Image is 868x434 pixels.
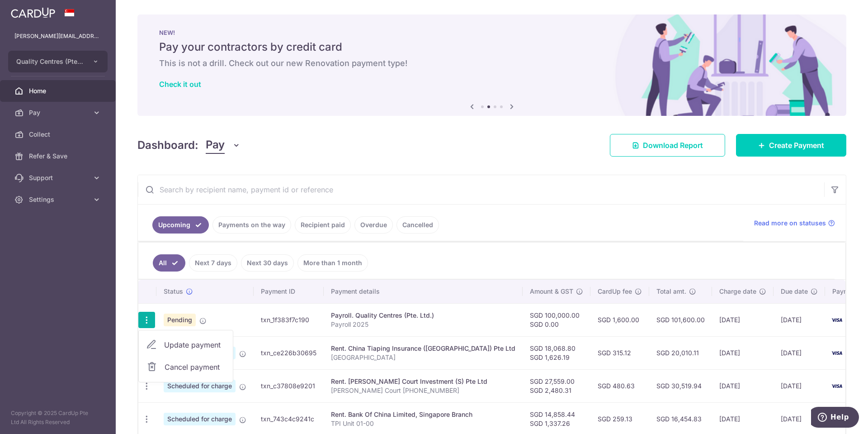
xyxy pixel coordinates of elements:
[138,330,233,382] ul: Pay
[159,29,825,36] p: NEW!
[598,287,632,296] span: CardUp fee
[354,216,393,234] a: Overdue
[138,175,824,204] input: Search by recipient name, payment id or reference
[254,280,324,303] th: Payment ID
[152,216,209,234] a: Upcoming
[159,40,825,54] h5: Pay your contractors by credit card
[254,303,324,336] td: txn_1f383f7c190
[736,134,846,157] a: Create Payment
[754,219,835,228] a: Read more on statuses
[811,407,859,429] iframe: Opens a widget where you can find more information
[649,303,712,336] td: SGD 101,600.00
[828,348,846,358] img: Bank Card
[610,134,725,157] a: Download Report
[29,195,89,204] span: Settings
[396,216,439,234] a: Cancelled
[828,381,846,391] img: Bank Card
[523,303,590,336] td: SGD 100,000.00 SGD 0.00
[781,287,808,296] span: Due date
[29,152,89,161] span: Refer & Save
[656,287,686,296] span: Total amt.
[164,380,236,392] span: Scheduled for charge
[29,130,89,139] span: Collect
[590,303,649,336] td: SGD 1,600.00
[774,369,825,402] td: [DATE]
[769,140,824,151] span: Create Payment
[8,51,108,72] button: Quality Centres (Pte. Ltd.)
[523,336,590,369] td: SGD 18,068.80 SGD 1,626.19
[712,336,774,369] td: [DATE]
[331,320,515,329] p: Payroll 2025
[530,287,573,296] span: Amount & GST
[331,344,515,353] div: Rent. China Tiaping Insurance ([GEOGRAPHIC_DATA]) Pte Ltd
[324,280,523,303] th: Payment details
[29,173,89,182] span: Support
[164,413,236,425] span: Scheduled for charge
[29,108,89,117] span: Pay
[254,336,324,369] td: txn_ce226b30695
[331,377,515,386] div: Rent. [PERSON_NAME] Court Investment (S) Pte Ltd
[331,353,515,362] p: [GEOGRAPHIC_DATA]
[331,386,515,395] p: [PERSON_NAME] Court [PHONE_NUMBER]
[331,419,515,428] p: TPI Unit 01-00
[241,254,294,272] a: Next 30 days
[159,80,201,89] a: Check it out
[295,216,351,234] a: Recipient paid
[159,58,825,69] h6: This is not a drill. Check out our new Renovation payment type!
[643,140,703,151] span: Download Report
[719,287,756,296] span: Charge date
[649,369,712,402] td: SGD 30,519.94
[712,369,774,402] td: [DATE]
[297,254,368,272] a: More than 1 month
[206,137,241,154] button: Pay
[754,219,826,228] span: Read more on statuses
[14,32,101,41] p: [PERSON_NAME][EMAIL_ADDRESS][DOMAIN_NAME]
[590,336,649,369] td: SGD 315.12
[774,336,825,369] td: [DATE]
[254,369,324,402] td: txn_c37808e9201
[212,216,291,234] a: Payments on the way
[331,410,515,419] div: Rent. Bank Of China Limited, Singapore Branch
[137,137,198,153] h4: Dashboard:
[523,369,590,402] td: SGD 27,559.00 SGD 2,480.31
[712,303,774,336] td: [DATE]
[774,303,825,336] td: [DATE]
[11,7,55,18] img: CardUp
[29,86,89,95] span: Home
[164,287,183,296] span: Status
[153,254,185,272] a: All
[206,137,225,154] span: Pay
[590,369,649,402] td: SGD 480.63
[164,314,196,326] span: Pending
[189,254,237,272] a: Next 7 days
[649,336,712,369] td: SGD 20,010.11
[828,315,846,325] img: Bank Card
[331,311,515,320] div: Payroll. Quality Centres (Pte. Ltd.)
[16,57,83,66] span: Quality Centres (Pte. Ltd.)
[137,14,846,116] img: Renovation banner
